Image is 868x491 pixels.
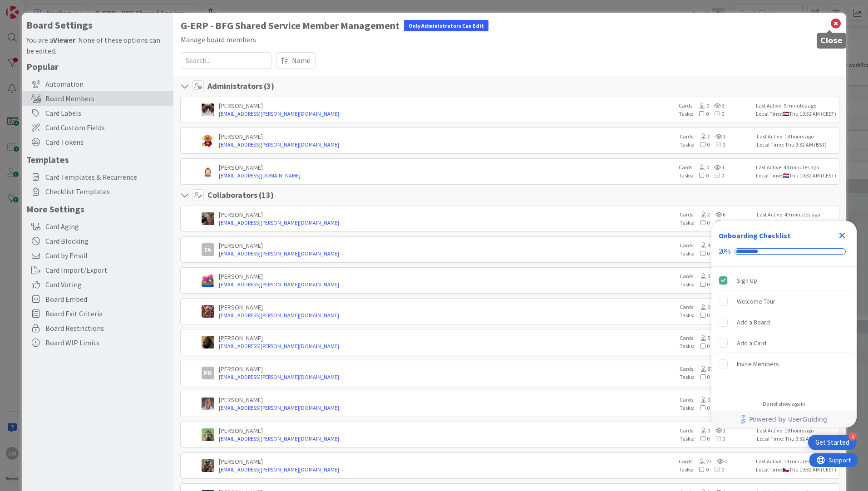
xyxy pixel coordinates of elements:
span: 27 [694,458,712,465]
span: 0 [693,110,709,117]
div: Local Time: Thu 10:32 AM (CEST) [756,466,836,474]
div: Cards: [680,211,752,219]
div: Tasks: [680,342,752,350]
span: 0 [709,110,724,117]
div: [PERSON_NAME] [219,211,675,219]
div: [PERSON_NAME] [219,427,675,435]
span: 1 [709,164,725,171]
img: Kv [202,103,214,116]
div: 20% [719,247,731,255]
span: Card Templates & Recurrence [45,172,169,182]
span: 0 [695,304,710,310]
span: 0 [710,312,725,319]
span: 0 [693,466,709,473]
div: Open Get Started checklist, remaining modules: 4 [808,435,857,450]
span: Board Exit Criteria [45,308,169,319]
span: Checklist Templates [45,186,169,197]
div: Cards: [679,457,751,466]
div: Tasks: [680,250,752,258]
div: Board WIP Limits [22,335,173,350]
div: Cards: [679,163,751,172]
span: Board Restrictions [45,323,169,334]
a: [EMAIL_ADDRESS][PERSON_NAME][DOMAIN_NAME] [219,435,675,443]
span: 2 [695,211,710,218]
img: Rv [202,165,214,178]
div: Tasks: [680,435,752,443]
span: 0 [694,373,710,380]
div: Card Import/Export [22,263,173,277]
a: [EMAIL_ADDRESS][PERSON_NAME][DOMAIN_NAME] [219,404,675,412]
div: Cards: [680,133,752,141]
div: [PERSON_NAME] [219,163,674,172]
h4: Collaborators [207,190,274,200]
span: 1 [710,396,725,403]
div: Add a Card [737,338,766,349]
div: PR [202,367,214,379]
span: 0 [694,281,710,288]
h5: Templates [26,154,169,165]
span: 0 [695,427,710,434]
div: 4 [848,432,857,441]
img: VK [202,459,214,472]
div: Checklist Container [711,221,857,427]
img: TT [202,428,214,441]
span: 0 [694,343,710,349]
div: [PERSON_NAME] [219,396,675,404]
b: Viewer [53,35,75,44]
div: Welcome Tour [737,296,775,307]
div: Do not show again [763,400,805,408]
input: Search... [181,52,271,69]
div: Tasks: [679,466,751,474]
span: 2 [695,133,710,140]
a: [EMAIL_ADDRESS][PERSON_NAME][DOMAIN_NAME] [219,219,675,227]
span: 57 [695,365,713,372]
span: 0 [710,435,725,442]
div: Local Time: Thu 9:32 AM (BST) [757,435,836,443]
h5: Close [820,36,843,45]
div: Cards: [680,396,752,404]
div: Cards: [679,102,751,110]
span: 0 [694,312,710,319]
h5: Popular [26,61,169,72]
div: Invite Members [737,358,779,369]
div: Last Active: 19 minutes ago [756,457,836,466]
div: Checklist items [711,267,857,394]
span: 5 [710,242,725,249]
img: ND [202,336,214,349]
div: Card Aging [22,219,173,234]
div: Cards: [680,241,752,250]
a: [EMAIL_ADDRESS][DOMAIN_NAME] [219,172,674,180]
div: [PERSON_NAME] [219,334,675,342]
span: Card by Email [45,250,169,261]
span: Powered by UserGuiding [749,414,827,425]
span: 0 [694,164,709,171]
span: 0 [710,141,725,148]
span: ( 13 ) [259,190,274,200]
img: BF [202,212,214,225]
div: Add a Card is incomplete. [715,333,853,353]
div: Tasks: [680,404,752,412]
div: Card Labels [22,106,173,120]
div: Tasks: [680,141,752,149]
div: Cards: [680,272,752,280]
div: [PERSON_NAME] [219,365,675,373]
span: 0 [710,343,725,349]
div: FA [202,243,214,256]
div: Last Active: 18 hours ago [757,133,836,141]
a: [EMAIL_ADDRESS][PERSON_NAME][DOMAIN_NAME] [219,250,675,258]
div: Card Blocking [22,234,173,248]
div: Manage board members [181,34,839,45]
span: 0 [694,141,710,148]
div: Tasks: [680,280,752,289]
span: 0 [694,102,709,109]
div: [PERSON_NAME] [219,303,675,311]
div: Cards: [680,365,752,373]
div: [PERSON_NAME] [219,241,675,250]
img: LC [202,134,214,147]
div: Automation [22,77,173,91]
h1: G-ERP - BFG Shared Service Member Management [181,20,839,31]
div: Cards: [680,334,752,342]
div: Last Active: 9 minutes ago [756,102,836,110]
a: [EMAIL_ADDRESS][PERSON_NAME][DOMAIN_NAME] [219,141,675,149]
span: 0 [695,396,710,403]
